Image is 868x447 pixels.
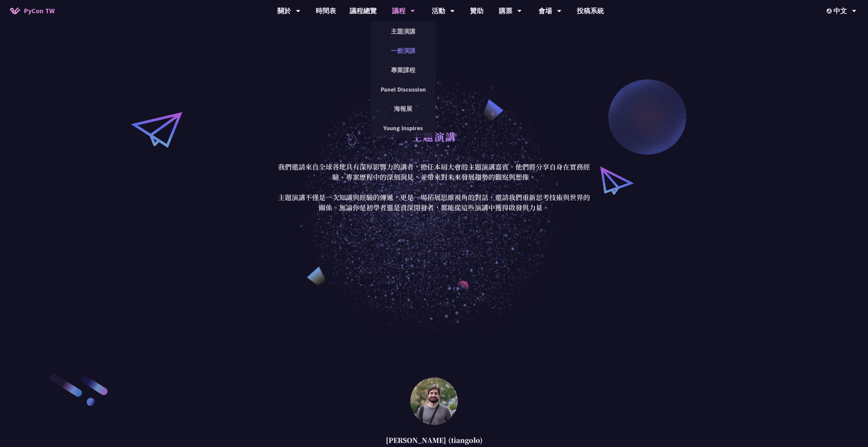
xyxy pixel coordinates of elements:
[410,377,458,425] img: Sebastián Ramírez (tiangolo)
[827,8,833,14] img: Locale Icon
[24,6,55,16] span: PyCon TW
[371,43,436,59] a: 一般演講
[371,23,436,39] a: 主題演講
[10,7,20,14] img: Home icon of PyCon TW 2025
[371,101,436,117] a: 海報展
[276,162,592,213] p: 我們邀請來自全球各地具有深厚影響力的講者，擔任本屆大會的主題演講嘉賓。他們將分享自身在實務經驗、專案歷程中的深刻洞見，並帶來對未來發展趨勢的觀察與想像。 主題演講不僅是一次知識與經驗的傳遞，更是...
[3,2,61,19] a: PyCon TW
[371,81,436,97] a: Panel Discussion
[371,62,436,78] a: 專業課程
[371,120,436,136] a: Young Inspires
